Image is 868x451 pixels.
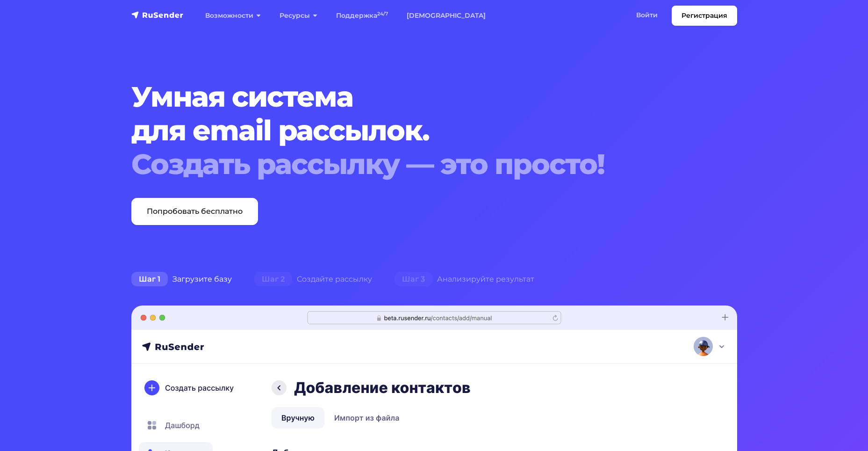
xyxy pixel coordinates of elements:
a: Возможности [196,6,270,25]
div: Загрузите базу [120,270,243,289]
a: Ресурсы [270,6,327,25]
div: Создать рассылку — это просто! [131,147,686,181]
a: [DEMOGRAPHIC_DATA] [397,6,495,25]
span: Шаг 3 [395,272,432,287]
img: RuSender [131,10,184,20]
div: Анализируйте результат [383,270,545,289]
span: Шаг 2 [254,272,292,287]
a: Войти [627,6,667,25]
a: Поддержка24/7 [327,6,397,25]
h1: Умная система для email рассылок. [131,80,686,181]
div: Создайте рассылку [243,270,383,289]
a: Регистрация [672,6,737,26]
span: Шаг 1 [131,272,168,287]
a: Попробовать бесплатно [131,198,258,225]
sup: 24/7 [377,11,388,17]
